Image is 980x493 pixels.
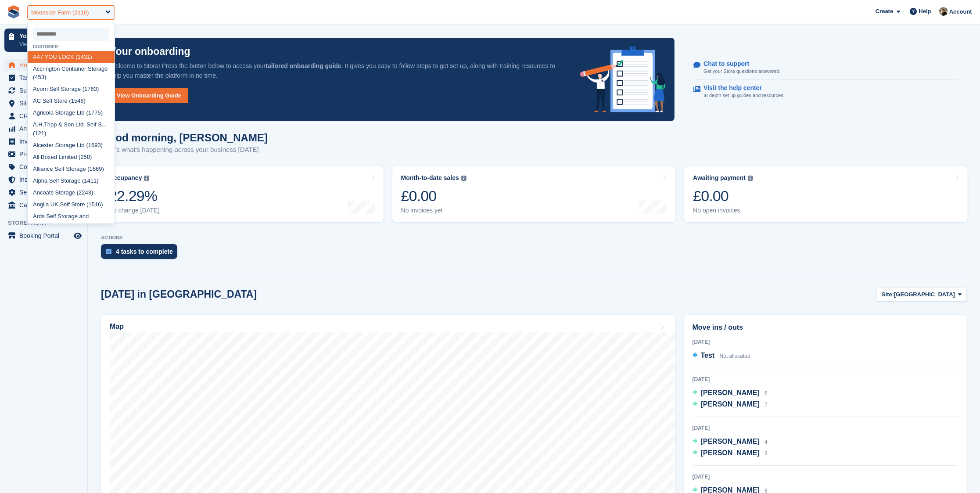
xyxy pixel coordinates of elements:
[684,166,968,222] a: Awaiting payment £0.00 No open invoices
[19,173,72,186] span: Insurance
[693,338,958,346] div: [DATE]
[392,166,676,222] a: Month-to-date sales £0.00 No invoices yet
[4,84,83,97] a: menu
[28,151,115,163] div: All Boxed Limited (258)
[109,187,160,205] div: 22.29%
[19,40,72,48] p: View next steps
[100,166,384,222] a: Occupancy 22.29% No change [DATE]
[4,199,83,211] a: menu
[4,122,83,135] a: menu
[116,248,173,255] div: 4 tasks to complete
[693,187,753,205] div: £0.00
[693,56,958,80] a: Chat to support Get your Stora questions answered.
[28,175,115,187] div: Alpha Self Storage (1411)
[704,68,780,75] p: Get your Stora questions answered.
[19,122,72,135] span: Analytics
[31,8,89,17] div: Meonside Farm (2310)
[701,400,760,408] span: [PERSON_NAME]
[110,323,124,331] h2: Map
[28,44,115,49] div: Customer
[4,173,83,186] a: menu
[110,47,190,57] p: Your onboarding
[704,60,773,68] p: Chat to support
[19,59,72,71] span: Home
[4,72,83,84] a: menu
[4,230,83,242] a: menu
[765,402,768,408] span: 7
[19,161,72,173] span: Coupons
[109,207,160,214] div: No change [DATE]
[720,353,750,359] span: Not allocated
[19,110,72,122] span: CRM
[401,174,459,182] div: Month-to-date sales
[704,84,778,92] p: Visit the help center
[19,97,72,109] span: Sites
[580,47,666,112] img: onboarding-info-6c161a55d2c0e0a8cae90662b2fe09162a5109e8cc188191df67fb4f79e88e88.svg
[4,29,83,52] a: Your onboarding View next steps
[110,88,188,103] a: View Onboarding Guide
[765,390,768,396] span: 6
[19,230,72,242] span: Booking Portal
[693,322,958,333] h2: Move ins / outs
[19,72,72,84] span: Tasks
[4,110,83,122] a: menu
[693,207,753,214] div: No open invoices
[949,7,972,16] span: Account
[144,176,149,181] img: icon-info-grey-7440780725fd019a000dd9b08b2336e03edf1995a4989e88bcd33f0948082b44.svg
[19,135,72,148] span: Invoices
[693,388,768,399] a: [PERSON_NAME] 6
[19,186,72,198] span: Settings
[877,288,967,302] button: Site: [GEOGRAPHIC_DATA]
[28,198,115,210] div: Anglia UK Self Store (1516)
[693,473,958,481] div: [DATE]
[4,186,83,198] a: menu
[101,145,268,155] p: Here's what's happening across your business [DATE]
[401,207,467,214] div: No invoices yet
[28,107,115,119] div: Agricola Storage Ltd (1775)
[28,63,115,83] div: Accrington Container Storage (453)
[7,5,20,18] img: stora-icon-8386f47178a22dfd0bd8f6a31ec36ba5ce8667c1dd55bd0f319d3a0aa187defe.svg
[693,424,958,432] div: [DATE]
[693,174,746,182] div: Awaiting payment
[701,449,760,457] span: [PERSON_NAME]
[101,244,182,263] a: 4 tasks to complete
[748,176,753,181] img: icon-info-grey-7440780725fd019a000dd9b08b2336e03edf1995a4989e88bcd33f0948082b44.svg
[765,439,768,445] span: 4
[693,448,768,459] a: [PERSON_NAME] 3
[461,176,467,181] img: icon-info-grey-7440780725fd019a000dd9b08b2336e03edf1995a4989e88bcd33f0948082b44.svg
[28,210,115,231] div: Ards Self Storage and Removals (1083)
[882,290,894,299] span: Site:
[19,148,72,160] span: Pricing
[28,139,115,151] div: Alcester Storage Ltd (1693)
[704,92,785,99] p: In-depth set up guides and resources.
[72,230,83,241] a: Preview store
[28,95,115,107] div: AC Self Store (1546)
[28,83,115,95] div: Acorn Self Storage (1763)
[266,62,341,69] strong: tailored onboarding guide
[101,132,268,144] h1: Good morning, [PERSON_NAME]
[4,59,83,71] a: menu
[693,350,750,362] a: Test Not allocated
[4,161,83,173] a: menu
[28,119,115,140] div: A.H.Tripp & Son Ltd. Self S... (121)
[693,375,958,383] div: [DATE]
[765,450,768,457] span: 3
[4,135,83,148] a: menu
[876,7,893,16] span: Create
[4,97,83,109] a: menu
[919,7,931,16] span: Help
[19,33,72,39] p: Your onboarding
[701,352,715,359] span: Test
[701,438,760,445] span: [PERSON_NAME]
[693,399,768,410] a: [PERSON_NAME] 7
[701,389,760,396] span: [PERSON_NAME]
[28,163,115,175] div: Alliance Self Storage (1669)
[4,148,83,160] a: menu
[101,235,967,241] p: ACTIONS
[894,290,955,299] span: [GEOGRAPHIC_DATA]
[19,199,72,211] span: Capital
[28,51,115,63] div: A47 YOU LOCK (1431)
[101,288,257,300] h2: [DATE] in [GEOGRAPHIC_DATA]
[110,61,566,80] p: Welcome to Stora! Press the button below to access your . It gives you easy to follow steps to ge...
[106,249,111,254] img: task-75834270c22a3079a89374b754ae025e5fb1db73e45f91037f5363f120a921f8.svg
